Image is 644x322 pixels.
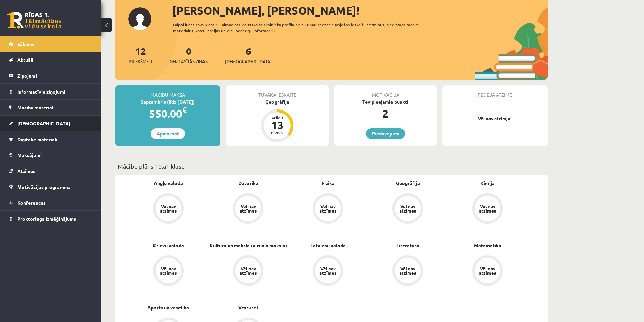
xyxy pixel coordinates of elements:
[366,128,405,139] a: Piedāvājumi
[288,193,368,225] a: Vēl nav atzīmes
[446,115,544,122] p: Vēl nav atzīmju!
[226,98,329,143] a: Ģeogrāfija Atlicis 13 dienas
[398,266,417,275] div: Vēl nav atzīmes
[17,120,70,126] span: [DEMOGRAPHIC_DATA]
[17,184,71,190] span: Motivācijas programma
[173,22,433,34] div: Laipni lūgts savā Rīgas 1. Tālmācības vidusskolas skolnieka profilā. Šeit Tu vari redzēt tuvojošo...
[159,266,178,275] div: Vēl nav atzīmes
[9,163,93,179] a: Atzīmes
[210,242,287,249] a: Kultūra un māksla (vizuālā māksla)
[368,193,448,225] a: Vēl nav atzīmes
[9,84,93,99] a: Informatīvie ziņojumi
[115,85,220,98] div: Mācību maksa
[17,68,93,83] legend: Ziņojumi
[334,98,437,105] div: Tev pieejamie punkti
[17,168,35,174] span: Atzīmes
[238,180,258,187] a: Datorika
[17,84,93,99] legend: Informatīvie ziņojumi
[267,120,287,130] div: 13
[170,58,208,65] span: Neizlasītās ziņas
[334,85,437,98] div: Motivācija
[318,204,337,213] div: Vēl nav atzīmes
[151,128,185,139] a: Apmaksāt
[9,52,93,68] a: Aktuāli
[9,211,93,226] a: Proktoringa izmēģinājums
[208,193,288,225] a: Vēl nav atzīmes
[129,58,152,65] span: Priekšmeti
[225,45,272,65] a: 6[DEMOGRAPHIC_DATA]
[17,41,34,47] span: Sākums
[17,136,57,142] span: Digitālie materiāli
[321,180,335,187] a: Fizika
[17,200,46,206] span: Konferences
[182,105,187,115] span: €
[239,204,258,213] div: Vēl nav atzīmes
[17,147,93,163] legend: Maksājumi
[159,204,178,213] div: Vēl nav atzīmes
[442,85,548,98] div: Pēdējā atzīme
[154,180,183,187] a: Angļu valoda
[239,266,258,275] div: Vēl nav atzīmes
[9,195,93,210] a: Konferences
[478,266,497,275] div: Vēl nav atzīmes
[172,2,548,19] div: [PERSON_NAME], [PERSON_NAME]!
[9,100,93,115] a: Mācību materiāli
[128,255,208,287] a: Vēl nav atzīmes
[17,57,33,63] span: Aktuāli
[115,98,220,105] div: Septembris (līdz [DATE])
[153,242,184,249] a: Krievu valoda
[129,45,152,65] a: 12Priekšmeti
[128,193,208,225] a: Vēl nav atzīmes
[17,216,76,222] span: Proktoringa izmēģinājums
[474,242,501,249] a: Matemātika
[9,179,93,195] a: Motivācijas programma
[7,12,62,29] a: Rīgas 1. Tālmācības vidusskola
[225,58,272,65] span: [DEMOGRAPHIC_DATA]
[267,130,287,134] div: dienas
[170,45,208,65] a: 0Neizlasītās ziņas
[226,98,329,105] div: Ģeogrāfija
[17,104,55,110] span: Mācību materiāli
[267,116,287,120] div: Atlicis
[448,255,527,287] a: Vēl nav atzīmes
[9,131,93,147] a: Digitālie materiāli
[318,266,337,275] div: Vēl nav atzīmes
[238,304,258,311] a: Vēsture I
[398,204,417,213] div: Vēl nav atzīmes
[396,180,420,187] a: Ģeogrāfija
[480,180,495,187] a: Ķīmija
[118,162,545,171] p: Mācību plāns 10.a1 klase
[226,85,329,98] div: Tuvākā ieskaite
[368,255,448,287] a: Vēl nav atzīmes
[478,204,497,213] div: Vēl nav atzīmes
[9,36,93,52] a: Sākums
[310,242,346,249] a: Latviešu valoda
[288,255,368,287] a: Vēl nav atzīmes
[448,193,527,225] a: Vēl nav atzīmes
[115,105,220,122] div: 550.00
[208,255,288,287] a: Vēl nav atzīmes
[9,68,93,83] a: Ziņojumi
[396,242,419,249] a: Literatūra
[148,304,189,311] a: Sports un veselība
[9,116,93,131] a: [DEMOGRAPHIC_DATA]
[9,147,93,163] a: Maksājumi
[334,105,437,122] div: 2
